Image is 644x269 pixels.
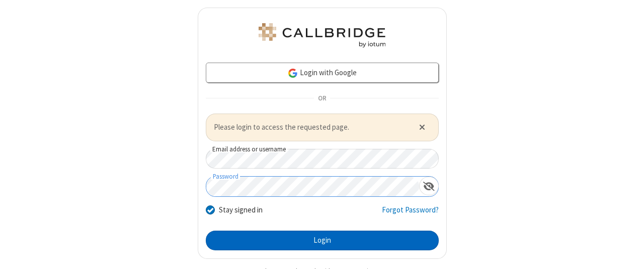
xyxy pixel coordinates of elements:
[419,177,439,195] div: Show password
[206,231,439,251] button: Login
[257,23,387,47] img: QA Selenium DO NOT DELETE OR CHANGE
[219,204,263,216] label: Stay signed in
[287,68,298,79] img: google-icon.png
[414,120,430,135] button: Close alert
[382,204,439,224] a: Forgot Password?
[314,91,330,105] span: OR
[206,63,439,83] a: Login with Google
[206,149,439,169] input: Email address or username
[206,177,419,196] input: Password
[214,122,407,133] span: Please login to access the requested page.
